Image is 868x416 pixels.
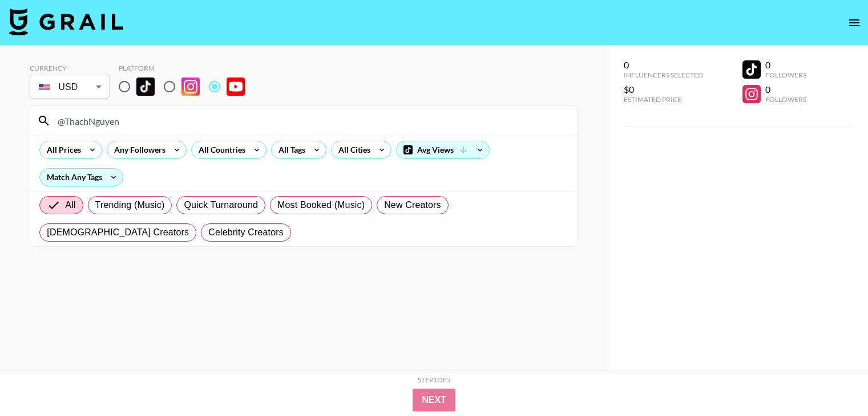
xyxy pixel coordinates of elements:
[765,71,806,79] div: Followers
[332,141,373,158] div: All Cities
[624,71,703,79] div: Influencers Selected
[9,8,123,35] img: Grail Talent
[47,226,189,239] span: [DEMOGRAPHIC_DATA] Creators
[107,141,168,158] div: Any Followers
[136,78,155,96] img: TikTok
[418,376,451,384] div: Step 1 of 2
[40,169,123,186] div: Match Any Tags
[397,141,489,158] div: Avg Views
[30,64,110,72] div: Currency
[119,64,254,72] div: Platform
[624,59,703,71] div: 0
[95,198,165,212] span: Trending (Music)
[65,198,75,212] span: All
[765,84,806,95] div: 0
[272,141,308,158] div: All Tags
[192,141,248,158] div: All Countries
[227,78,245,96] img: YouTube
[765,59,806,71] div: 0
[843,11,866,34] button: open drawer
[32,77,107,97] div: USD
[181,78,200,96] img: Instagram
[624,95,703,104] div: Estimated Price
[184,198,258,212] span: Quick Turnaround
[51,112,570,130] input: Search by User Name
[384,198,441,212] span: New Creators
[413,389,455,411] button: Next
[40,141,83,158] div: All Prices
[624,84,703,95] div: $0
[277,198,365,212] span: Most Booked (Music)
[208,226,284,239] span: Celebrity Creators
[765,95,806,104] div: Followers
